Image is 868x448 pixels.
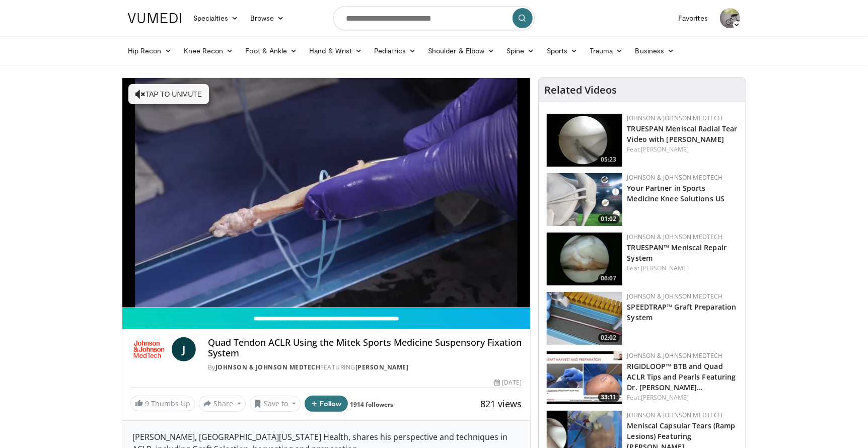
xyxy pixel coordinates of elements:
[500,41,540,61] a: Spine
[128,13,181,23] img: VuMedi Logo
[627,114,723,122] a: Johnson & Johnson MedTech
[303,41,368,61] a: Hand & Wrist
[547,114,622,167] img: a9cbc79c-1ae4-425c-82e8-d1f73baa128b.150x105_q85_crop-smart_upscale.jpg
[547,114,622,167] a: 05:23
[545,84,617,96] h4: Related Videos
[172,337,196,361] a: J
[598,214,620,223] span: 01:02
[199,396,246,412] button: Share
[598,393,620,402] span: 33:11
[629,41,681,61] a: Business
[368,41,422,61] a: Pediatrics
[240,41,304,61] a: Foot & Ankle
[547,233,622,285] a: 06:07
[208,337,522,359] h4: Quad Tendon ACLR Using the Mitek Sports Medicine Suspensory Fixation System
[627,173,723,182] a: Johnson & Johnson MedTech
[627,233,723,241] a: Johnson & Johnson MedTech
[481,398,522,410] span: 821 views
[208,363,522,372] div: By FEATURING
[627,145,738,154] div: Feat.
[122,41,178,61] a: Hip Recon
[422,41,500,61] a: Shoulder & Elbow
[215,363,321,371] a: Johnson & Johnson MedTech
[627,393,738,402] div: Feat.
[122,78,530,308] video-js: Video Player
[187,8,244,28] a: Specialties
[627,243,727,263] a: TRUESPAN™ Meniscal Repair System
[547,173,622,226] img: 0543fda4-7acd-4b5c-b055-3730b7e439d4.150x105_q85_crop-smart_upscale.jpg
[627,292,723,301] a: Johnson & Johnson MedTech
[627,302,737,322] a: SPEEDTRAP™ Graft Preparation System
[541,41,584,61] a: Sports
[672,8,714,28] a: Favorites
[494,378,522,387] div: [DATE]
[547,173,622,226] a: 01:02
[641,393,689,402] a: [PERSON_NAME]
[627,351,723,360] a: Johnson & Johnson MedTech
[584,41,629,61] a: Trauma
[720,8,740,28] img: Avatar
[130,337,168,361] img: Johnson & Johnson MedTech
[350,400,394,409] a: 1914 followers
[244,8,291,28] a: Browse
[547,351,622,404] a: 33:11
[598,333,620,342] span: 02:02
[547,351,622,404] img: 4bc3a03c-f47c-4100-84fa-650097507746.150x105_q85_crop-smart_upscale.jpg
[128,84,209,104] button: Tap to unmute
[250,396,301,412] button: Save to
[627,264,738,273] div: Feat.
[355,363,409,371] a: [PERSON_NAME]
[641,264,689,272] a: [PERSON_NAME]
[641,145,689,154] a: [PERSON_NAME]
[305,396,348,412] button: Follow
[598,274,620,283] span: 06:07
[627,411,723,419] a: Johnson & Johnson MedTech
[145,399,149,408] span: 9
[178,41,240,61] a: Knee Recon
[627,124,738,144] a: TRUESPAN Meniscal Radial Tear Video with [PERSON_NAME]
[547,292,622,345] a: 02:02
[627,361,736,392] a: RIGIDLOOP™ BTB and Quad ACLR Tips and Pearls Featuring Dr. [PERSON_NAME]…
[598,155,620,164] span: 05:23
[547,233,622,285] img: e42d750b-549a-4175-9691-fdba1d7a6a0f.150x105_q85_crop-smart_upscale.jpg
[547,292,622,345] img: a46a2fe1-2704-4a9e-acc3-1c278068f6c4.150x105_q85_crop-smart_upscale.jpg
[130,396,195,411] a: 9 Thumbs Up
[627,183,725,203] a: Your Partner in Sports Medicine Knee Solutions US
[333,6,535,30] input: Search topics, interventions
